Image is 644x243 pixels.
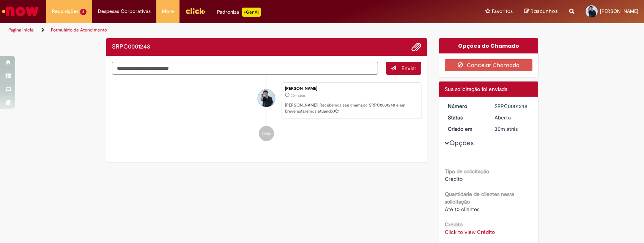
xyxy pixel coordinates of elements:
[285,86,417,91] div: [PERSON_NAME]
[442,102,489,110] dt: Número
[1,4,40,19] img: ServiceNow
[112,44,150,50] h2: SRPC0001248 Histórico de tíquete
[112,75,422,149] ul: Histórico de tíquete
[442,114,489,121] dt: Status
[8,27,35,33] a: Página inicial
[531,8,558,15] span: Rascunhos
[291,93,305,98] time: 30/09/2025 12:52:25
[494,125,530,133] div: 30/09/2025 12:52:25
[258,89,275,107] div: Paulo Henrique Cruz Junior
[494,102,530,110] div: SRPC0001248
[162,8,174,15] span: More
[445,221,463,228] b: Crédito
[494,125,518,132] span: 30m atrás
[386,62,421,75] button: Enviar
[442,125,489,133] dt: Criado em
[285,102,417,114] p: [PERSON_NAME]! Recebemos seu chamado SRPC0001248 e em breve estaremos atuando.
[494,125,518,132] time: 30/09/2025 12:52:25
[494,114,530,121] div: Aberto
[445,191,514,205] b: Quantidade de clientes nessa solicitação
[217,8,261,17] div: Padroniza
[51,27,107,33] a: Formulário de Atendimento
[411,42,421,52] button: Adicionar anexos
[445,229,495,235] a: Click to view Crédito
[52,8,79,15] span: Requisições
[445,168,489,175] b: Tipo de solicitação
[445,59,532,71] button: Cancelar Chamado
[80,9,87,15] span: 2
[185,5,206,17] img: click_logo_yellow_360x200.png
[112,62,378,75] textarea: Digite sua mensagem aqui...
[242,8,261,17] p: +GenAi
[291,93,305,98] span: 30m atrás
[600,8,638,14] span: [PERSON_NAME]
[6,23,424,37] ul: Trilhas de página
[439,38,538,53] div: Opções do Chamado
[445,206,479,213] span: Até 10 clientes
[112,82,422,119] li: Paulo Henrique Cruz Junior
[492,8,513,15] span: Favoritos
[524,8,558,15] a: Rascunhos
[445,176,463,182] span: Crédito
[445,86,507,92] span: Sua solicitação foi enviada
[98,8,151,15] span: Despesas Corporativas
[402,65,416,72] span: Enviar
